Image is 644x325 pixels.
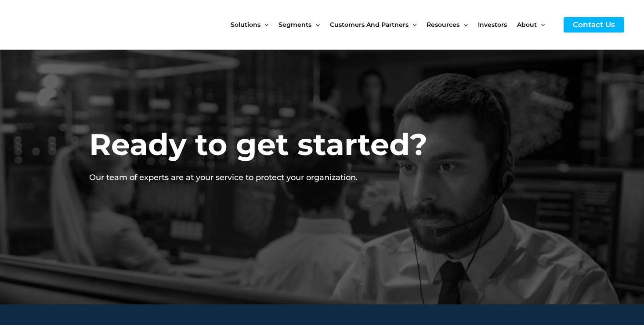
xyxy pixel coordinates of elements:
span: Customers and Partners [330,6,409,43]
p: Our team of experts are at your service to protect your organization. [89,172,428,183]
nav: Site Navigation: New Main Menu [231,6,555,43]
a: Contact Us [564,17,624,32]
span: Menu Toggle [409,6,416,43]
span: Menu Toggle [459,6,467,43]
span: Menu Toggle [311,6,319,43]
span: Menu Toggle [260,6,268,43]
span: Investors [478,6,507,43]
img: CyberCatch [15,7,121,43]
span: Resources [427,6,459,43]
span: About [517,6,537,43]
span: Menu Toggle [537,6,545,43]
span: Segments [279,6,311,43]
span: Solutions [231,6,260,43]
a: Investors [478,6,517,43]
h2: Ready to get started? [89,125,428,164]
